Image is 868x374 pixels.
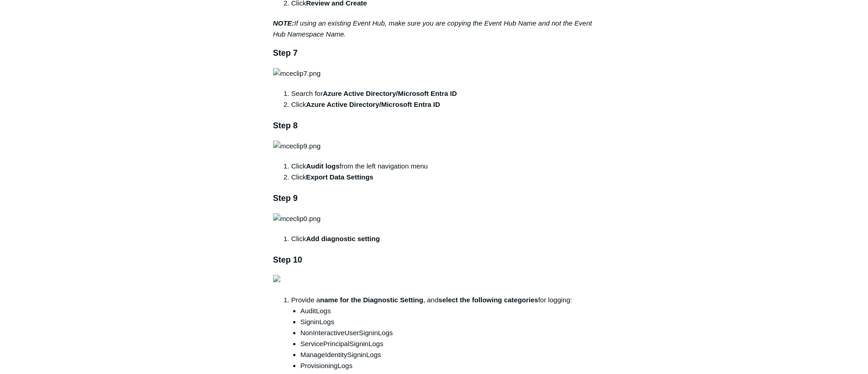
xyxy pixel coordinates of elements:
li: Click from the left navigation menu [291,161,595,172]
strong: Azure Active Directory/Microsoft Entra ID [306,100,440,108]
img: mceclip0.png [273,213,321,224]
li: ProvisioningLogs [300,360,595,371]
li: Search for [291,88,595,99]
strong: Audit logs [306,162,339,170]
li: NonInteractiveUserSigninLogs [300,327,595,338]
li: Click [291,172,595,183]
img: mceclip9.png [273,141,321,152]
strong: Add diagnostic setting [306,235,380,242]
h3: Step 7 [273,47,595,60]
strong: Export Data Settings [306,173,374,181]
h3: Step 9 [273,192,595,205]
strong: select the following categories [438,296,538,304]
li: AuditLogs [300,306,595,316]
img: mceclip7.png [273,68,321,79]
strong: Azure Active Directory/Microsoft Entra ID [323,90,457,97]
h3: Step 10 [273,253,595,267]
strong: NOTE: [273,19,295,27]
li: Click [291,99,595,110]
li: SigninLogs [300,316,595,327]
li: ServicePrincipalSigninLogs [300,338,595,349]
strong: name for the Diagnostic Setting [320,296,423,304]
em: If using an existing Event Hub, make sure you are copying the Event Hub Name and not the Event Hu... [273,19,592,38]
li: ManageIdentitySigninLogs [300,349,595,360]
li: Click [291,233,595,244]
img: 41428195818771 [273,275,280,282]
h3: Step 8 [273,119,595,132]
